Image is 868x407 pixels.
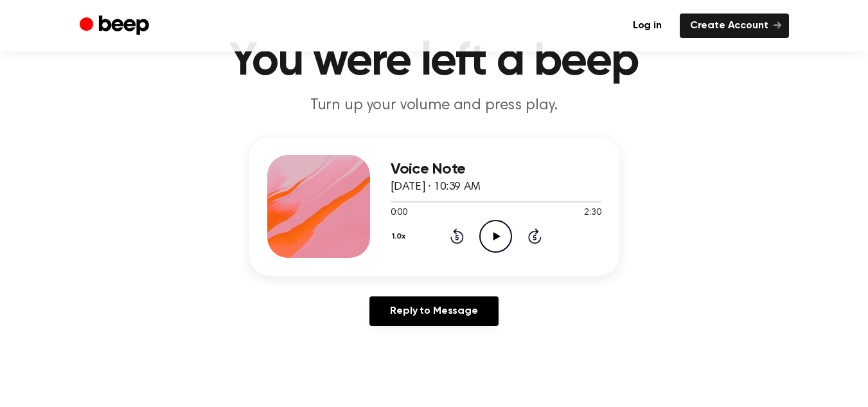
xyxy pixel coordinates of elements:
[623,14,672,38] a: Log in
[391,181,481,193] span: [DATE] · 10:39 AM
[584,206,601,220] span: 2:30
[391,226,411,248] button: 1.0x
[188,95,681,116] p: Turn up your volume and press play.
[680,14,789,38] a: Create Account
[391,206,407,220] span: 0:00
[105,39,763,85] h1: You were left a beep
[369,296,498,326] a: Reply to Message
[391,161,601,178] h3: Voice Note
[80,14,152,39] a: Beep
